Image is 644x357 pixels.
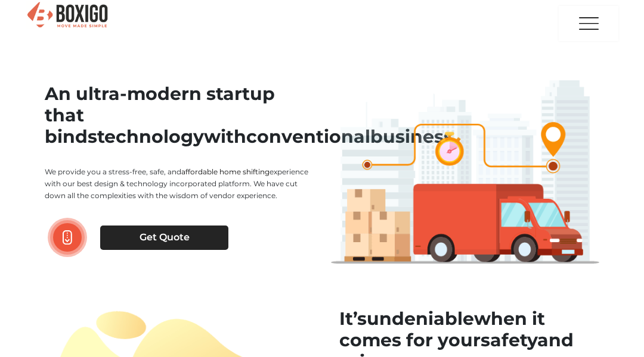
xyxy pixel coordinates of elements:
a: affordable home shifting [181,167,270,176]
span: conventional [246,126,370,148]
p: We provide you a stress-free, safe, and experience with our best design & technology incorporated... [45,166,313,202]
img: boxigo_packers_and_movers_scroll [63,230,72,245]
span: undeniable [367,308,474,330]
span: technology [97,126,204,148]
img: menu [577,7,600,40]
span: safety [481,329,537,351]
img: boxigo_aboutus_truck_nav [331,80,599,264]
a: Get Quote [100,226,228,250]
h1: An ultra-modern startup that binds with business [45,83,313,148]
img: Boxigo [26,1,109,30]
